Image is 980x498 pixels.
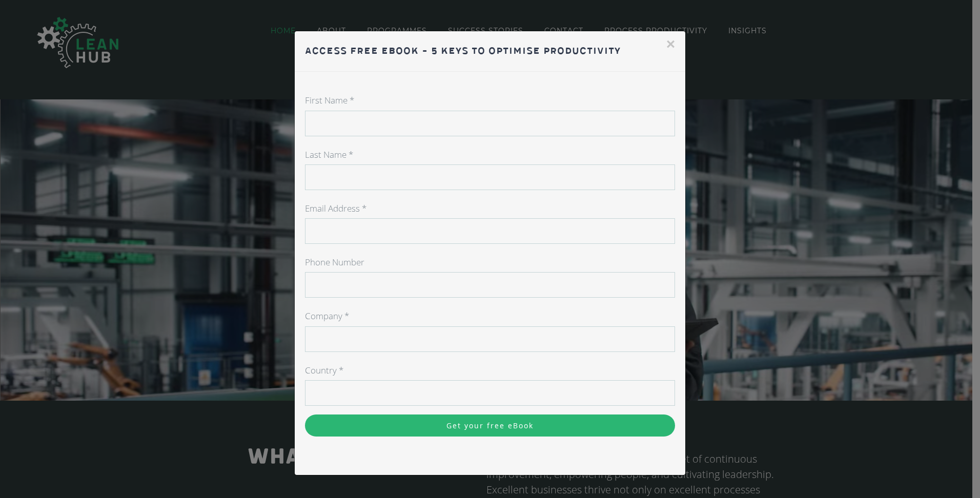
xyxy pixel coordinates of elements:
input: Country * [305,380,676,406]
label: Last Name * [305,149,676,182]
label: Country * [305,364,676,398]
label: First Name * [305,94,676,128]
input: Email Address * [305,218,676,244]
label: Phone Number [305,256,676,290]
h3: Access Free eBook - 5 Keys to Optimise Productivity [305,39,676,64]
input: Get your free eBook [305,414,676,437]
input: First Name * [305,111,676,136]
input: Company * [305,326,676,352]
form: Contact form [305,91,676,456]
input: Last Name * [305,164,676,190]
input: Phone Number [305,272,676,298]
button: × [666,36,676,52]
label: Email Address * [305,202,676,236]
label: Company * [305,310,676,344]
